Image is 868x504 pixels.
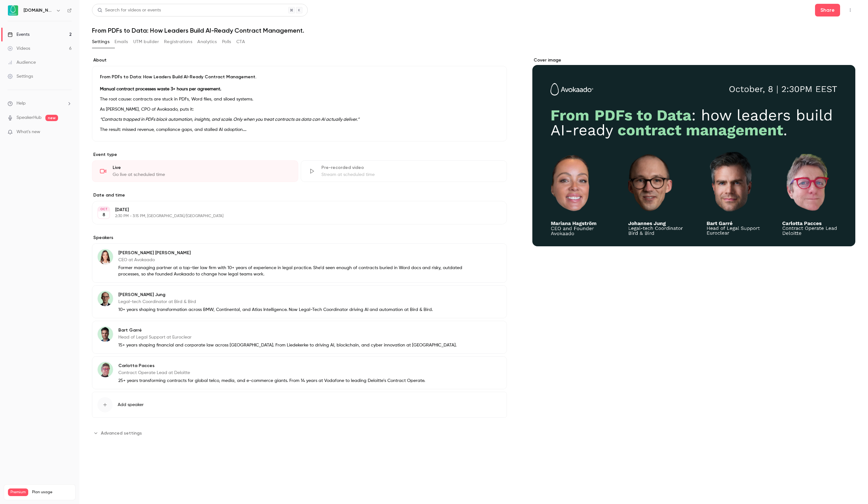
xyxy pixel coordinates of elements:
button: Analytics [197,37,217,47]
p: As [PERSON_NAME], CPO of Avokaado, puts it: [100,106,499,113]
p: From PDFs to Data: How Leaders Build AI-Ready Contract Management. [100,74,499,80]
div: Pre-recorded videoStream at scheduled time [301,160,507,182]
p: Bart Garré [118,327,457,333]
p: 15+ years shaping financial and corporate law across [GEOGRAPHIC_DATA]. From Liedekerke to drivin... [118,342,457,348]
div: Settings [8,73,33,80]
p: 10+ years shaping transformation across BMW, Continental, and Atlas Intelligence. Now Legal-Tech ... [118,307,433,313]
p: The root cause: contracts are stuck in PDFs, Word files, and siloed systems. [100,95,499,103]
p: Former managing partner at a top-tier law firm with 10+ years of experience in legal practice. Sh... [118,265,466,277]
div: Events [8,31,30,38]
div: Stream at scheduled time [321,171,499,178]
p: Legal-tech Coordinator at Bird & Bird [118,299,433,305]
strong: Manual contract processes waste 3+ hours per agreement. [100,87,221,91]
p: Carlotta Pacces [118,363,425,369]
p: 8 [102,212,105,218]
img: Johannes Jung [98,291,113,306]
section: Advanced settings [92,428,507,438]
button: Polls [222,37,231,47]
div: Pre-recorded video [321,165,499,171]
span: What's new [16,129,40,135]
p: Event type [92,152,507,158]
h1: From PDFs to Data: How Leaders Build AI-Ready Contract Management. [92,27,855,34]
div: Search for videos or events [97,7,161,14]
button: Registrations [164,37,192,47]
button: Share [815,4,840,16]
span: Plan usage [32,490,71,495]
h6: [DOMAIN_NAME] [23,7,53,14]
p: 25+ years transforming contracts for global telco, media, and e-commerce giants. From 14 years at... [118,378,425,384]
label: Speakers [92,235,507,241]
button: UTM builder [133,37,159,47]
div: LiveGo live at scheduled time [92,160,298,182]
a: SpeakerHub [16,114,42,121]
div: Bart GarréBart GarréHead of Legal Support at Euroclear15+ years shaping financial and corporate l... [92,321,507,354]
img: Avokaado.io [8,5,18,16]
button: Emails [115,37,128,47]
div: Carlotta PaccesCarlotta PaccesContract Operate Lead at Deloitte25+ years transforming contracts f... [92,356,507,389]
span: new [45,115,58,121]
button: Settings [92,37,109,47]
p: [PERSON_NAME] Jung [118,292,433,298]
em: “Contracts trapped in PDFs block automation, insights, and scale. Only when you treat contracts a... [100,117,359,122]
p: [DATE] [115,207,473,213]
section: Cover image [532,57,855,246]
button: Advanced settings [92,428,146,438]
div: Videos [8,45,30,52]
div: Live [113,165,290,171]
span: Advanced settings [101,430,142,436]
button: Add speaker [92,392,507,418]
button: CTA [236,37,245,47]
p: 2:30 PM - 3:15 PM, [GEOGRAPHIC_DATA]/[GEOGRAPHIC_DATA] [115,214,473,219]
label: About [92,57,507,63]
div: OCT [98,207,109,211]
img: Carlotta Pacces [98,362,113,377]
p: Contract Operate Lead at Deloitte [118,370,425,376]
p: [PERSON_NAME] [PERSON_NAME] [118,250,466,256]
span: Premium [8,488,28,496]
label: Date and time [92,192,507,198]
div: Go live at scheduled time [113,171,290,178]
div: Johannes Jung[PERSON_NAME] JungLegal-tech Coordinator at Bird & Bird10+ years shaping transformat... [92,285,507,318]
img: Mariana Hagström [98,249,113,264]
span: Help [16,100,26,107]
span: Add speaker [118,402,144,408]
p: Head of Legal Support at Euroclear [118,334,457,340]
p: CEO at Avokaado [118,257,466,263]
li: help-dropdown-opener [8,100,72,107]
div: Mariana Hagström[PERSON_NAME] [PERSON_NAME]CEO at AvokaadoFormer managing partner at a top-tier l... [92,243,507,283]
label: Cover image [532,57,855,63]
img: Bart Garré [98,326,113,342]
p: The result: missed revenue, compliance gaps, and stalled AI adoption. [100,126,499,133]
div: Audience [8,59,36,66]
